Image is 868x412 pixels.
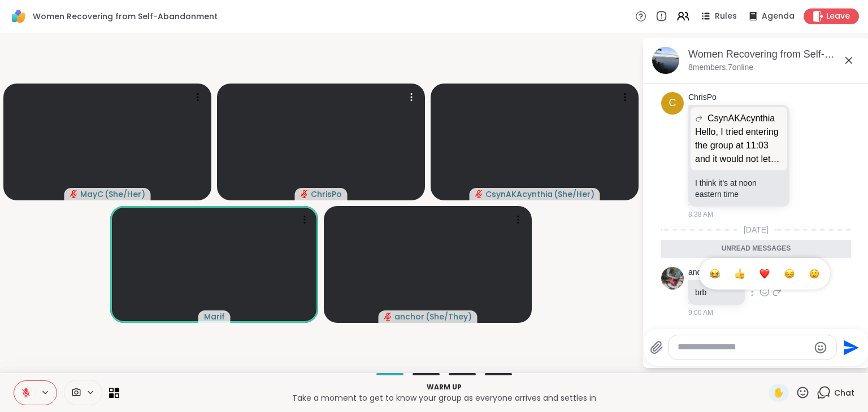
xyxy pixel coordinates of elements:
span: ✋ [773,386,784,400]
span: Marif [204,311,225,322]
img: https://sharewell-space-live.sfo3.digitaloceanspaces.com/user-generated/bd698b57-9748-437a-a102-e... [661,267,684,290]
span: anchor [394,311,424,322]
button: Select Reaction: Heart [753,262,776,285]
span: ( She/They ) [426,311,472,322]
img: ShareWell Logomark [9,7,28,26]
span: Leave [826,11,850,22]
span: [DATE] [737,224,775,235]
span: audio-muted [475,190,483,198]
p: Take a moment to get to know your group as everyone arrives and settles in [126,392,762,404]
span: CsynAKAcynthia [485,189,553,200]
textarea: Type your message [678,341,809,353]
div: Women Recovering from Self-Abandonment, [DATE] [688,47,860,62]
span: Women Recovering from Self-Abandonment [33,11,218,22]
button: Select Reaction: Sad [778,262,801,285]
span: audio-muted [301,190,309,198]
span: audio-muted [70,190,78,198]
p: Warm up [126,382,762,392]
button: Send [837,335,862,360]
p: 8 members, 7 online [688,62,753,73]
span: MayC [80,189,103,200]
span: Agenda [762,11,795,22]
span: 8:38 AM [688,209,713,220]
span: C [669,95,676,111]
button: Select Reaction: Astonished [803,262,826,285]
a: anchor [688,267,713,278]
button: Select Reaction: Thumbs up [728,262,751,285]
div: Unread messages [661,240,851,258]
button: Emoji picker [814,341,827,354]
span: ( She/Her ) [105,189,145,200]
span: Chat [834,387,854,398]
p: Hello, I tried entering the group at 11:03 and it would not let me join. [695,125,783,166]
img: Women Recovering from Self-Abandonment, Oct 11 [652,47,679,74]
span: 9:00 AM [688,308,713,318]
span: Rules [715,11,737,22]
span: ( She/Her ) [554,189,594,200]
span: CsynAKAcynthia [708,112,775,125]
button: Select Reaction: Joy [704,262,726,285]
a: ChrisPo [688,92,717,103]
p: brb [695,287,738,298]
span: ChrisPo [311,189,342,200]
p: I think it’s at noon eastern time [695,177,783,200]
span: audio-muted [384,313,392,321]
